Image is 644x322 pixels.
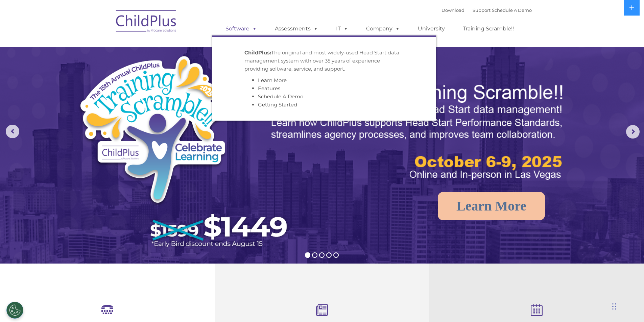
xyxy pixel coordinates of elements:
a: Download [442,7,464,13]
a: Getting Started [258,101,297,108]
a: Training Scramble!! [456,22,521,35]
img: ChildPlus by Procare Solutions [113,5,180,39]
a: Learn More [258,77,287,83]
a: Learn More [438,192,545,220]
a: Assessments [268,22,325,35]
a: Schedule A Demo [492,7,532,13]
a: Schedule A Demo [258,93,303,100]
font: | [442,7,532,13]
strong: ChildPlus: [244,49,271,56]
a: Software [219,22,264,35]
span: Phone number [94,72,123,77]
a: Support [473,7,491,13]
p: The original and most widely-used Head Start data management system with over 35 years of experie... [244,49,403,73]
a: University [411,22,452,35]
a: Company [359,22,407,35]
iframe: Chat Widget [533,249,644,322]
div: Drag [612,296,616,317]
a: Features [258,85,280,92]
a: IT [329,22,355,35]
button: Cookies Settings [6,302,23,319]
span: Last name [94,45,115,50]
